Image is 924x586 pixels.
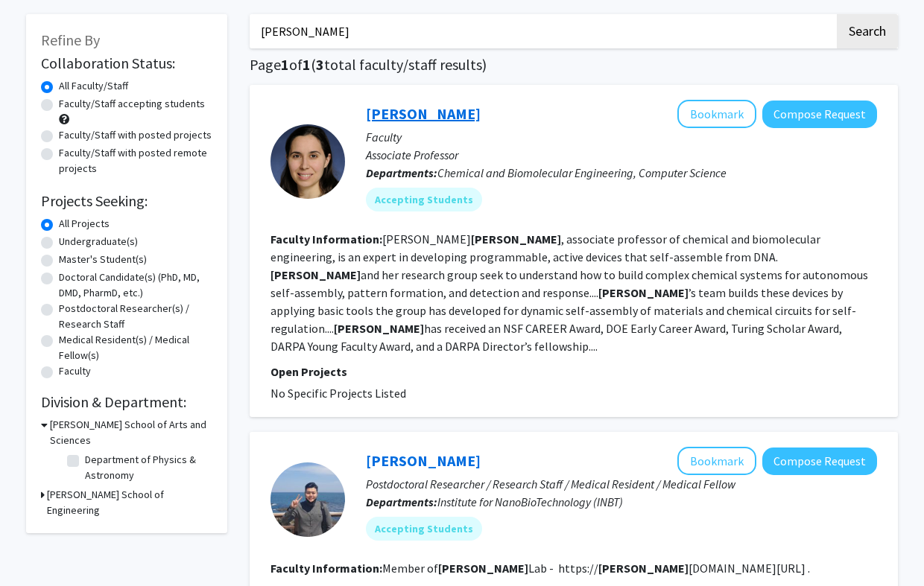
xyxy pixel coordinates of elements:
[762,101,877,128] button: Compose Request to Rebecca Schulman
[677,447,756,475] button: Add Byunghwa Kang to Bookmarks
[59,145,212,176] label: Faculty/Staff with posted remote projects
[366,165,437,180] b: Departments:
[471,232,561,246] b: [PERSON_NAME]
[366,517,482,541] mat-chip: Accepting Students
[366,128,877,146] p: Faculty
[59,301,212,332] label: Postdoctoral Researcher(s) / Research Staff
[270,232,382,246] b: Faculty Information:
[59,270,212,301] label: Doctoral Candidate(s) (PhD, MD, DMD, PharmD, etc.)
[59,127,212,143] label: Faculty/Staff with posted projects
[270,232,868,354] fg-read-more: [PERSON_NAME] , associate professor of chemical and biomolecular engineering, is an expert in dev...
[366,475,877,493] p: Postdoctoral Researcher / Research Staff / Medical Resident / Medical Fellow
[677,100,756,128] button: Add Rebecca Schulman to Bookmarks
[837,14,898,48] button: Search
[270,267,361,282] b: [PERSON_NAME]
[250,56,898,74] h1: Page of ( total faculty/staff results)
[366,188,482,211] mat-chip: Accepting Students
[85,452,209,483] label: Department of Physics & Astronomy
[366,494,437,509] b: Departments:
[59,216,110,232] label: All Projects
[366,451,481,470] a: [PERSON_NAME]
[303,55,311,74] span: 1
[382,561,810,576] fg-read-more: Member of Lab - https:// [DOMAIN_NAME][URL] .
[59,78,128,94] label: All Faculty/Staff
[334,321,424,336] b: [PERSON_NAME]
[762,448,877,475] button: Compose Request to Byunghwa Kang
[11,519,63,575] iframe: Chat
[598,285,689,300] b: [PERSON_NAME]
[59,363,91,379] label: Faculty
[41,31,100,49] span: Refine By
[281,55,289,74] span: 1
[250,14,835,48] input: Search Keywords
[41,54,212,72] h2: Collaboration Status:
[270,363,877,380] p: Open Projects
[59,96,205,112] label: Faculty/Staff accepting students
[59,252,147,267] label: Master's Student(s)
[438,561,528,576] b: [PERSON_NAME]
[59,234,138,249] label: Undergraduate(s)
[47,487,212,518] h3: [PERSON_NAME] School of Engineering
[270,386,406,401] span: No Specific Projects Listed
[270,561,382,576] b: Faculty Information:
[366,104,481,123] a: [PERSON_NAME]
[366,146,877,164] p: Associate Professor
[50,417,212,448] h3: [PERSON_NAME] School of Arts and Sciences
[59,332,212,363] label: Medical Resident(s) / Medical Fellow(s)
[437,165,727,180] span: Chemical and Biomolecular Engineering, Computer Science
[316,55,324,74] span: 3
[598,561,689,576] b: [PERSON_NAME]
[437,494,623,509] span: Institute for NanoBioTechnology (INBT)
[41,393,212,411] h2: Division & Department:
[41,192,212,210] h2: Projects Seeking:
